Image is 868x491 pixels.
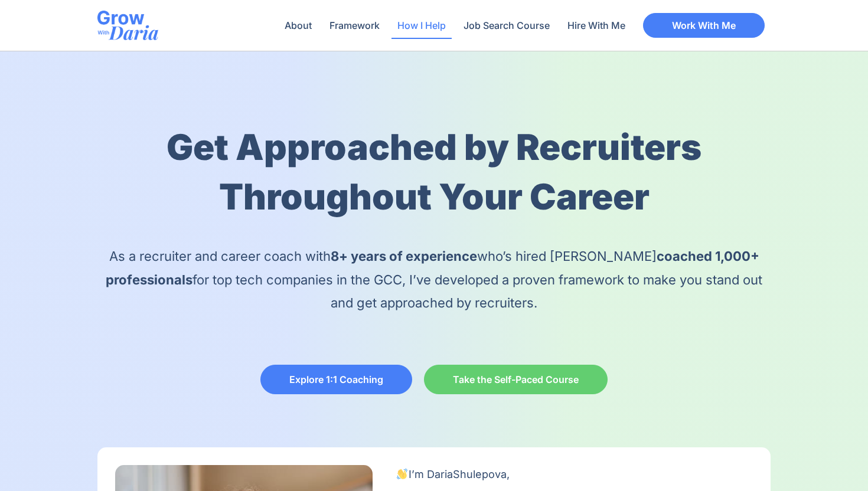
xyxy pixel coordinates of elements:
span: I’m Daria [396,468,453,480]
p: Shulepova [396,465,753,484]
nav: Menu [279,12,631,39]
b: coached 1,000+ professionals [106,248,759,287]
a: About [279,12,318,39]
a: Explore 1:1 Coaching [260,365,412,394]
p: As a recruiter and career coach with who’s hired [PERSON_NAME] for top tech companies in the GCC,... [97,245,771,315]
span: Take the Self-Paced Course [453,375,579,384]
a: Work With Me [643,13,765,38]
a: Job Search Course [458,12,556,39]
a: Take the Self-Paced Course [424,365,608,394]
a: How I Help [391,12,452,39]
span: , [507,468,510,480]
span: Work With Me [672,21,736,30]
a: Framework [324,12,386,39]
span: Explore 1:1 Coaching [289,375,383,384]
img: 👋 [397,469,407,479]
b: 8+ years of experience [331,248,477,264]
a: Hire With Me [562,12,631,39]
h1: Get Approached by Recruiters Throughout Your Career [97,122,771,221]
